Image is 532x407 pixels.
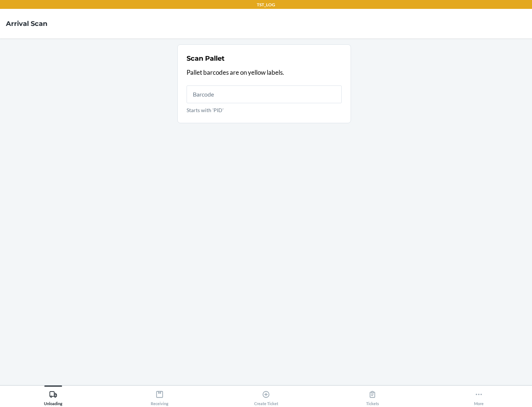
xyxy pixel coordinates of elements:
[254,387,278,406] div: Create Ticket
[319,386,426,406] button: Tickets
[366,387,379,406] div: Tickets
[187,85,342,103] input: Starts with 'PID'
[187,68,342,77] p: Pallet barcodes are on yellow labels.
[426,386,532,406] button: More
[106,386,213,406] button: Receiving
[213,386,319,406] button: Create Ticket
[44,387,62,406] div: Unloading
[187,106,342,114] p: Starts with 'PID'
[257,1,275,8] p: TST_LOG
[474,387,484,406] div: More
[187,54,225,63] h2: Scan Pallet
[151,387,168,406] div: Receiving
[6,19,47,28] h4: Arrival Scan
